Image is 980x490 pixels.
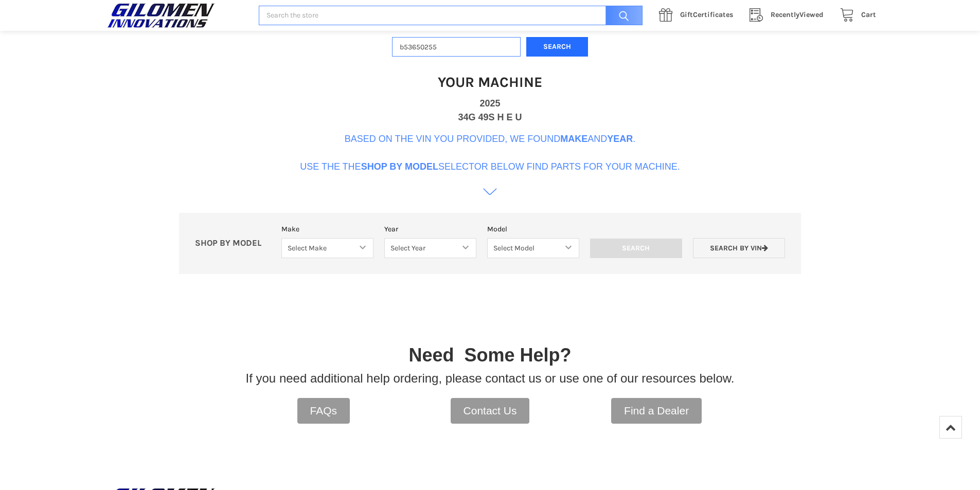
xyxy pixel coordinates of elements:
[300,132,680,174] p: Based on the VIN you provided, we found and . Use the the selector below find parts for your mach...
[771,10,824,19] span: Viewed
[680,10,693,19] span: Gift
[939,416,962,439] a: Top of Page
[653,9,744,22] a: GiftCertificates
[281,224,373,234] label: Make
[297,398,350,424] a: FAQs
[861,10,876,19] span: Cart
[744,9,834,22] a: RecentlyViewed
[560,134,587,144] b: Make
[104,3,218,28] img: GILOMEN INNOVATIONS
[190,238,276,249] p: SHOP BY MODEL
[479,97,500,111] div: 2025
[771,10,799,19] span: Recently
[487,224,579,234] label: Model
[384,224,476,234] label: Year
[408,341,571,369] p: Need Some Help?
[246,369,735,388] p: If you need additional help ordering, please contact us or use one of our resources below.
[590,239,682,258] input: Search
[361,161,438,172] b: Shop By Model
[259,6,643,26] input: Search the store
[693,238,785,258] a: Search by VIN
[451,398,530,424] a: Contact Us
[834,9,876,22] a: Cart
[392,37,521,57] input: Enter VIN of your machine
[680,10,733,19] span: Certificates
[458,111,522,124] div: 34G 49S H E U
[526,37,588,57] button: Search
[600,6,643,26] input: Search
[438,73,542,91] h1: Your Machine
[607,134,633,144] b: Year
[611,398,702,424] a: Find a Dealer
[104,3,248,28] a: GILOMEN INNOVATIONS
